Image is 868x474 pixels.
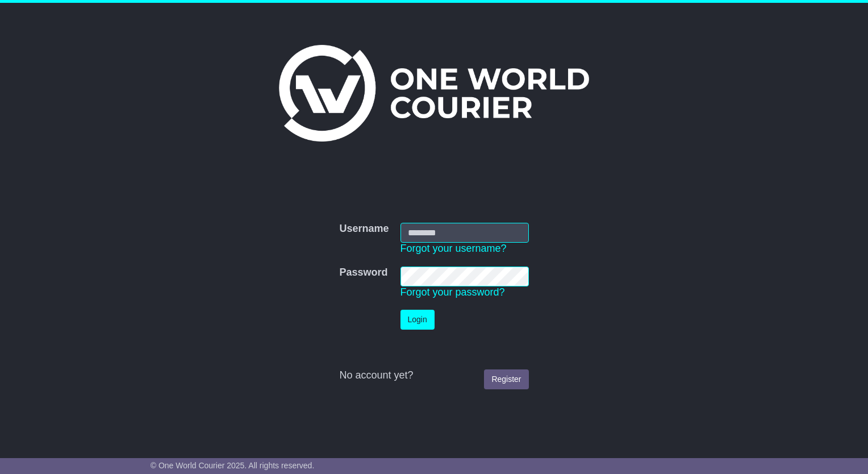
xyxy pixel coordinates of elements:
[400,310,435,330] button: Login
[279,45,589,142] img: One World
[339,267,387,279] label: Password
[400,286,505,298] a: Forgot your password?
[151,461,315,470] span: © One World Courier 2025. All rights reserved.
[339,223,389,235] label: Username
[400,243,507,254] a: Forgot your username?
[484,369,528,389] a: Register
[339,369,528,382] div: No account yet?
